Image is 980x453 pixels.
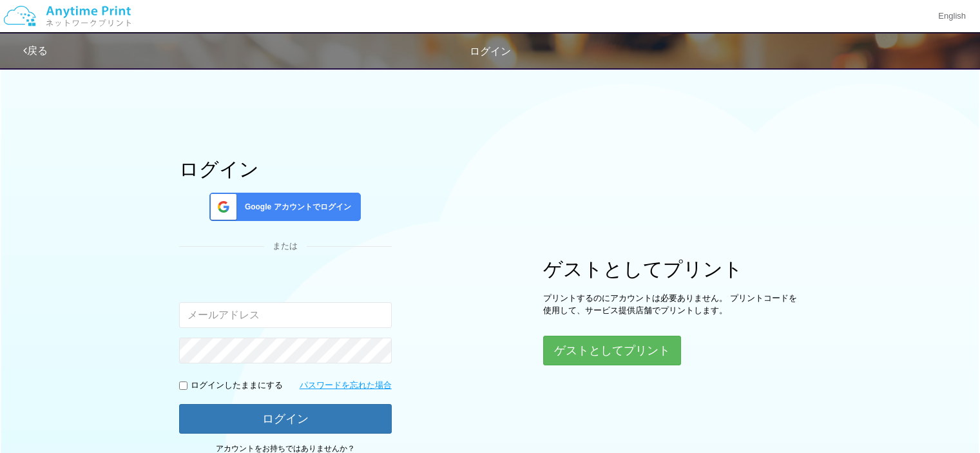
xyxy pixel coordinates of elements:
[23,45,48,56] a: 戻る
[240,202,351,213] span: Google アカウントでログイン
[543,293,801,316] p: プリントするのにアカウントは必要ありません。 プリントコードを使用して、サービス提供店舗でプリントします。
[543,336,681,365] button: ゲストとしてプリント
[179,240,392,253] div: または
[191,380,283,392] p: ログインしたままにする
[300,380,392,392] a: パスワードを忘れた場合
[543,258,801,280] h1: ゲストとしてプリント
[470,46,511,57] span: ログイン
[179,159,392,180] h1: ログイン
[179,404,392,434] button: ログイン
[179,302,392,328] input: メールアドレス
